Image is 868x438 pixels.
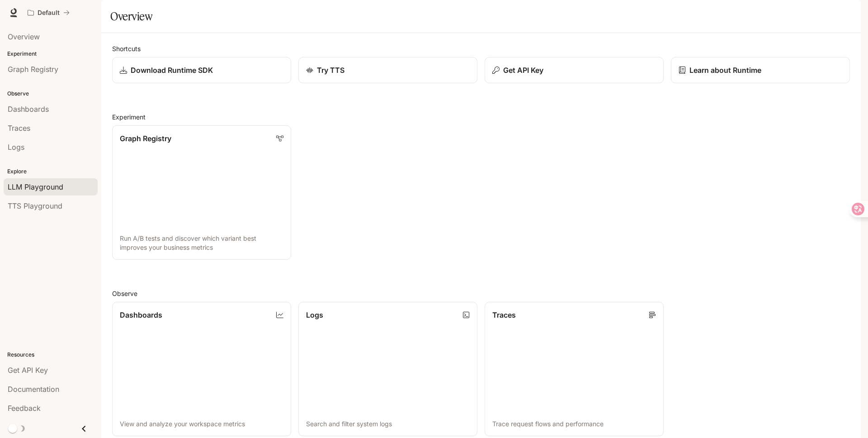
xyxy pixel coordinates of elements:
[485,57,664,83] button: Get API Key
[485,302,664,436] a: TracesTrace request flows and performance
[24,4,74,22] button: All workspaces
[131,65,213,76] p: Download Runtime SDK
[503,65,543,76] p: Get API Key
[112,125,291,260] a: Graph RegistryRun A/B tests and discover which variant best improves your business metrics
[298,57,477,83] a: Try TTS
[120,234,283,252] p: Run A/B tests and discover which variant best improves your business metrics
[671,57,850,83] a: Learn about Runtime
[689,65,761,76] p: Learn about Runtime
[112,57,291,83] a: Download Runtime SDK
[306,419,470,428] p: Search and filter system logs
[306,309,323,320] p: Logs
[38,9,60,17] p: Default
[492,309,516,320] p: Traces
[120,309,162,320] p: Dashboards
[317,65,344,76] p: Try TTS
[112,44,850,53] h2: Shortcuts
[112,302,291,436] a: DashboardsView and analyze your workspace metrics
[112,112,850,122] h2: Experiment
[120,133,171,144] p: Graph Registry
[112,289,850,298] h2: Observe
[492,419,656,428] p: Trace request flows and performance
[110,7,152,25] h1: Overview
[298,302,477,436] a: LogsSearch and filter system logs
[120,419,283,428] p: View and analyze your workspace metrics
